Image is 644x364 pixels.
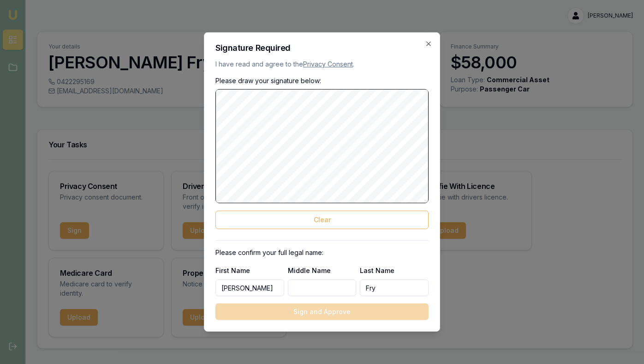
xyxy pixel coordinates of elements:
[215,76,429,85] p: Please draw your signature below:
[215,267,250,274] label: First Name
[303,60,353,68] a: Privacy Consent
[360,267,394,274] label: Last Name
[288,267,331,274] label: Middle Name
[215,44,429,52] h2: Signature Required
[215,248,429,257] p: Please confirm your full legal name:
[215,211,429,229] button: Clear
[215,60,429,69] p: I have read and agree to the .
